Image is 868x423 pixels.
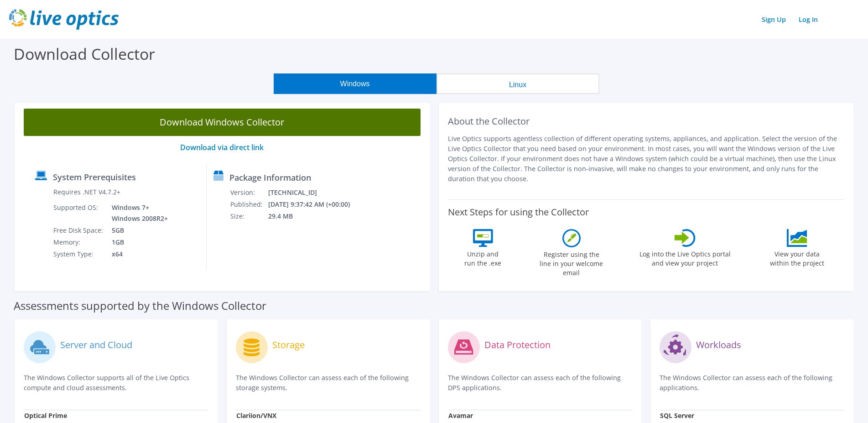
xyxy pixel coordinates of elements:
[462,247,504,268] label: Unzip and run the .exe
[24,411,67,420] strong: Optical Prime
[437,73,599,94] button: Linux
[105,225,170,236] td: 5GB
[696,340,741,350] label: Workloads
[24,373,208,393] p: The Windows Collector supports all of the Live Optics compute and cloud assessments.
[14,43,155,64] label: Download Collector
[660,411,694,420] strong: SQL Server
[230,210,268,222] td: Size:
[764,247,830,268] label: View your data within the project
[24,109,421,136] a: Download Windows Collector
[794,13,822,26] a: Log In
[230,198,268,210] td: Published:
[537,247,606,277] label: Register using the line in your welcome email
[229,173,311,182] label: Package Information
[60,340,132,350] label: Server and Cloud
[53,225,105,236] td: Free Disk Space:
[53,172,136,182] label: System Prerequisites
[268,198,362,210] td: [DATE] 9:37:42 AM (+00:00)
[448,373,633,393] p: The Windows Collector can assess each of the following DPS applications.
[53,188,120,197] label: Requires .NET V4.7.2+
[757,13,790,26] a: Sign Up
[105,236,170,248] td: 1GB
[660,373,844,393] p: The Windows Collector can assess each of the following applications.
[268,187,362,198] td: [TECHNICAL_ID]
[484,340,551,350] label: Data Protection
[236,373,421,393] p: The Windows Collector can assess each of the following storage systems.
[53,248,105,260] td: System Type:
[448,116,845,127] h2: About the Collector
[448,411,473,420] strong: Avamar
[53,202,105,225] td: Supported OS:
[448,207,589,218] label: Next Steps for using the Collector
[230,187,268,198] td: Version:
[9,9,119,30] img: live_optics_svg.svg
[448,134,845,184] p: Live Optics supports agentless collection of different operating systems, appliances, and applica...
[180,142,264,152] a: Download via direct link
[53,236,105,248] td: Memory:
[236,411,276,420] strong: Clariion/VNX
[272,340,305,350] label: Storage
[274,73,437,94] button: Windows
[639,247,731,268] label: Log into the Live Optics portal and view your project
[105,248,170,260] td: x64
[105,202,170,225] td: Windows 7+ Windows 2008R2+
[268,210,362,222] td: 29.4 MB
[14,301,266,310] label: Assessments supported by the Windows Collector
